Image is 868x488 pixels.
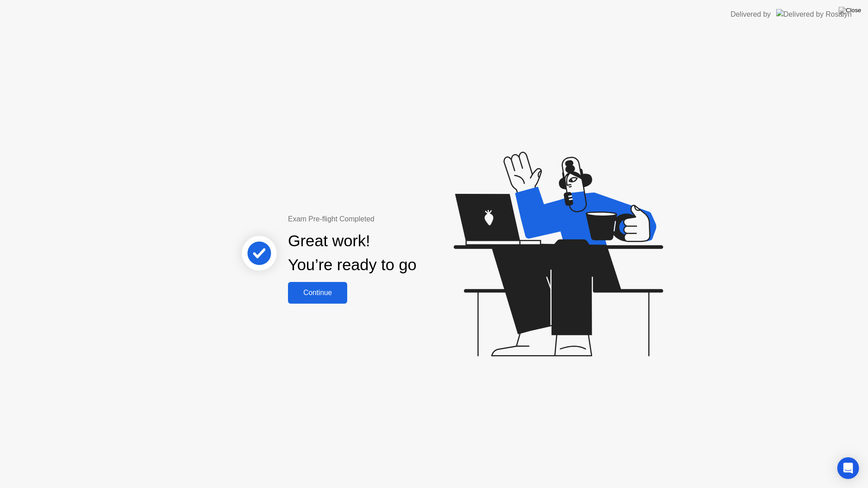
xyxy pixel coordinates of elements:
img: Close [839,7,861,14]
div: Great work! You’re ready to go [288,229,416,277]
button: Continue [288,282,347,304]
div: Continue [291,289,344,297]
img: Delivered by Rosalyn [776,9,852,19]
div: Delivered by [731,9,771,20]
div: Exam Pre-flight Completed [288,214,475,225]
div: Open Intercom Messenger [837,457,859,479]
